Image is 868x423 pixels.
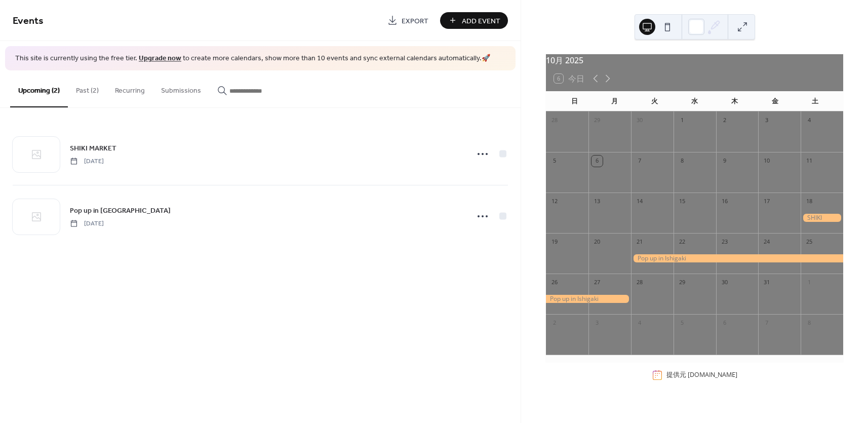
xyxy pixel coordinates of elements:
div: 25 [804,237,815,248]
div: 水 [675,91,715,111]
div: 14 [634,196,645,207]
div: 23 [719,237,730,248]
div: 8 [804,318,815,329]
button: Submissions [153,70,209,106]
div: 29 [591,115,603,126]
div: 18 [804,196,815,207]
div: 24 [761,237,772,248]
div: 3 [761,115,772,126]
div: 29 [677,277,688,288]
button: Upcoming (2) [10,70,68,107]
a: [DOMAIN_NAME] [688,370,737,379]
div: 1 [677,115,688,126]
span: Export [402,16,428,26]
div: 7 [761,318,772,329]
div: 13 [591,196,603,207]
div: 土 [795,91,835,111]
div: 金 [755,91,795,111]
div: 6 [591,156,603,167]
div: 11 [804,156,815,167]
div: 30 [634,115,645,126]
button: Recurring [107,70,153,106]
div: 31 [761,277,772,288]
div: 6 [719,318,730,329]
span: Add Event [462,16,500,26]
div: SHIKI MARKET [801,214,843,222]
div: 28 [634,277,645,288]
div: 7 [634,156,645,167]
div: 火 [635,91,675,111]
div: 9 [719,156,730,167]
span: Pop up in [GEOGRAPHIC_DATA] [70,205,171,216]
div: 5 [677,318,688,329]
span: [DATE] [70,157,104,166]
button: Past (2) [68,70,107,106]
div: 日 [554,91,594,111]
div: 3 [591,318,603,329]
span: [DATE] [70,219,104,228]
div: 5 [549,156,560,167]
div: 15 [677,196,688,207]
div: 26 [549,277,560,288]
div: 4 [804,115,815,126]
div: 22 [677,237,688,248]
div: Pop up in Ishigaki [546,295,631,303]
div: 30 [719,277,730,288]
div: Pop up in Ishigaki [631,254,843,263]
a: Upgrade now [139,52,181,65]
div: 提供元 [666,370,737,379]
span: This site is currently using the free tier. to create more calendars, show more than 10 events an... [15,54,490,64]
div: 28 [549,115,560,126]
div: 21 [634,237,645,248]
div: 16 [719,196,730,207]
span: Events [13,11,44,31]
a: SHIKI MARKET [70,142,116,154]
button: Add Event [440,12,508,29]
div: 10 [761,156,772,167]
div: 木 [715,91,755,111]
a: Pop up in [GEOGRAPHIC_DATA] [70,205,171,216]
div: 1 [804,277,815,288]
div: 17 [761,196,772,207]
div: 19 [549,237,560,248]
div: 月 [595,91,635,111]
div: 27 [591,277,603,288]
div: 2 [549,318,560,329]
div: 2 [719,115,730,126]
div: 8 [677,156,688,167]
div: 10月 2025 [546,54,843,66]
div: 20 [591,237,603,248]
a: Export [380,12,436,29]
div: 12 [549,196,560,207]
span: SHIKI MARKET [70,143,116,153]
div: 4 [634,318,645,329]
